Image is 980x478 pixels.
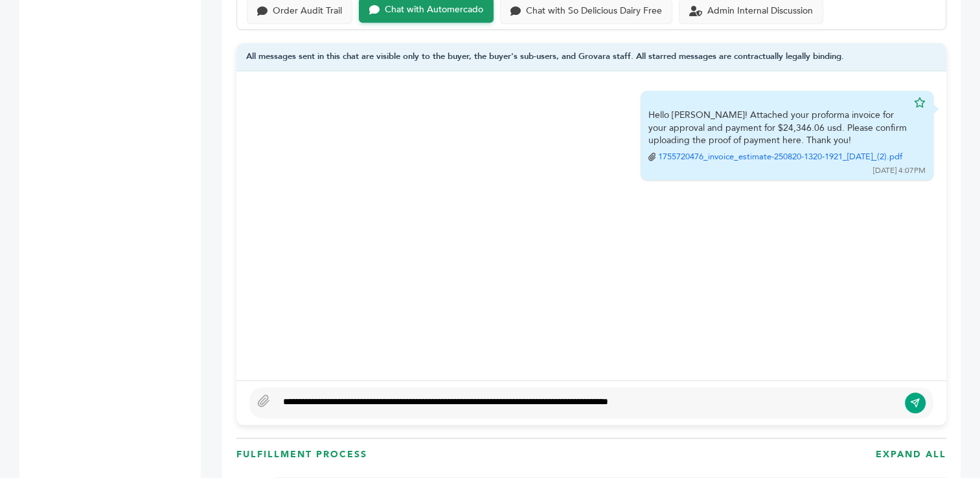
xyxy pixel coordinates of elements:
div: Admin Internal Discussion [707,6,813,17]
div: Chat with So Delicious Dairy Free [526,6,662,17]
h3: EXPAND ALL [876,448,946,461]
div: Order Audit Trail [273,6,342,17]
a: 1755720476_invoice_estimate-250820-1320-1921_[DATE]_(2).pdf [658,151,902,163]
div: Hello [PERSON_NAME]! Attached your proforma invoice for your approval and payment for $24,346.06 ... [648,109,907,163]
div: All messages sent in this chat are visible only to the buyer, the buyer's sub-users, and Grovara ... [236,43,946,72]
h3: FULFILLMENT PROCESS [236,448,367,461]
div: [DATE] 4:07PM [873,165,926,176]
div: Chat with Automercado [385,5,483,16]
